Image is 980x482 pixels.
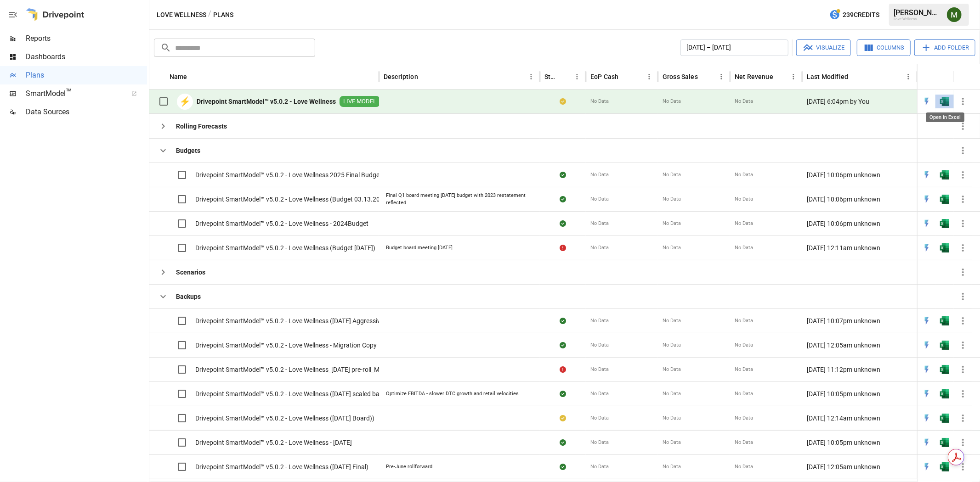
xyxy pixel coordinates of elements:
[940,316,949,325] div: Open in Excel
[715,70,728,83] button: Gross Sales column menu
[735,366,753,373] span: No Data
[922,170,931,179] div: Open in Quick Edit
[735,220,753,227] span: No Data
[922,341,931,350] img: quick-edit-flash.b8aec18c.svg
[807,73,848,80] div: Last Modified
[663,463,681,471] span: No Data
[940,219,949,228] div: Open in Excel
[558,70,571,83] button: Sort
[826,6,883,23] button: 239Credits
[663,73,698,80] div: Gross Sales
[735,196,753,203] span: No Data
[940,438,949,447] div: Open in Excel
[735,342,753,349] span: No Data
[419,70,432,83] button: Sort
[195,219,368,228] span: Drivepoint SmartModel™ v5.0.2 - Love Wellness - 2024Budget
[802,454,917,479] div: [DATE] 12:05am unknown
[590,390,609,398] span: No Data
[940,414,949,423] div: Open in Excel
[796,39,851,56] button: Visualize
[735,439,753,446] span: No Data
[922,243,931,252] img: quick-edit-flash.b8aec18c.svg
[802,430,917,454] div: [DATE] 10:05pm unknown
[922,414,931,423] img: quick-edit-flash.b8aec18c.svg
[590,463,609,471] span: No Data
[940,341,949,350] div: Open in Excel
[663,390,681,398] span: No Data
[894,8,941,17] div: [PERSON_NAME]
[922,365,931,374] img: quick-edit-flash.b8aec18c.svg
[663,415,681,422] span: No Data
[940,170,949,179] div: Open in Excel
[560,170,566,179] div: Sync complete
[940,170,949,179] img: excel-icon.76473adf.svg
[590,415,609,422] span: No Data
[571,70,583,83] button: Status column menu
[663,244,681,252] span: No Data
[590,342,609,349] span: No Data
[590,73,618,80] div: EoP Cash
[922,219,931,228] div: Open in Quick Edit
[940,243,949,252] img: excel-icon.76473adf.svg
[922,462,931,471] div: Open in Quick Edit
[26,70,147,81] span: Plans
[176,146,200,155] b: Budgets
[922,97,931,106] div: Open in Quick Edit
[176,122,227,131] b: Rolling Forecasts
[735,463,753,471] span: No Data
[857,39,911,56] button: Columns
[902,70,915,83] button: Last Modified column menu
[843,9,879,21] span: 239 Credits
[926,112,964,122] div: Open in Excel
[663,366,681,373] span: No Data
[940,414,949,423] img: excel-icon.76473adf.svg
[663,220,681,227] span: No Data
[560,414,566,423] div: Your plan has changes in Excel that are not reflected in the Drivepoint Data Warehouse, select "S...
[922,462,931,471] img: quick-edit-flash.b8aec18c.svg
[176,292,201,301] b: Backups
[922,389,931,398] img: quick-edit-flash.b8aec18c.svg
[26,33,147,44] span: Reports
[66,87,72,98] span: ™
[774,70,787,83] button: Sort
[663,317,681,325] span: No Data
[195,365,388,374] span: Drivepoint SmartModel™ v5.0.2 - Love Wellness_[DATE] pre-roll_MGL
[699,70,712,83] button: Sort
[922,97,931,106] img: quick-edit-flash.b8aec18c.svg
[940,341,949,350] img: excel-icon.76473adf.svg
[940,97,949,106] img: excel-icon.76473adf.svg
[735,171,753,179] span: No Data
[663,171,681,179] span: No Data
[386,192,533,206] div: Final Q1 board meeting [DATE] budget with 2023 restatement reflected
[947,7,962,22] div: Meredith Lacasse
[590,220,609,227] span: No Data
[26,88,121,99] span: SmartModel
[940,219,949,228] img: excel-icon.76473adf.svg
[560,97,566,106] div: Your plan has changes in Excel that are not reflected in the Drivepoint Data Warehouse, select "S...
[384,73,418,80] div: Description
[802,308,917,333] div: [DATE] 10:07pm unknown
[922,219,931,228] img: quick-edit-flash.b8aec18c.svg
[195,341,377,350] span: Drivepoint SmartModel™ v5.0.2 - Love Wellness - Migration Copy
[560,316,566,325] div: Sync complete
[922,341,931,350] div: Open in Quick Edit
[922,316,931,325] div: Open in Quick Edit
[940,195,949,204] div: Open in Excel
[802,187,917,211] div: [DATE] 10:06pm unknown
[188,70,201,83] button: Sort
[922,243,931,252] div: Open in Quick Edit
[643,70,656,83] button: EoP Cash column menu
[959,70,972,83] button: Sort
[940,316,949,325] img: excel-icon.76473adf.svg
[195,170,382,179] span: Drivepoint SmartModel™ v5.0.2 - Love Wellness 2025 Final Budget
[940,365,949,374] img: excel-icon.76473adf.svg
[940,389,949,398] div: Open in Excel
[560,389,566,398] div: Sync complete
[894,17,941,21] div: Love Wellness
[560,243,566,252] div: Error during sync.
[802,333,917,357] div: [DATE] 12:05am unknown
[802,90,917,114] div: [DATE] 6:04pm by You
[197,97,336,106] b: Drivepoint SmartModel™ v5.0.2 - Love Wellness
[590,317,609,325] span: No Data
[590,244,609,252] span: No Data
